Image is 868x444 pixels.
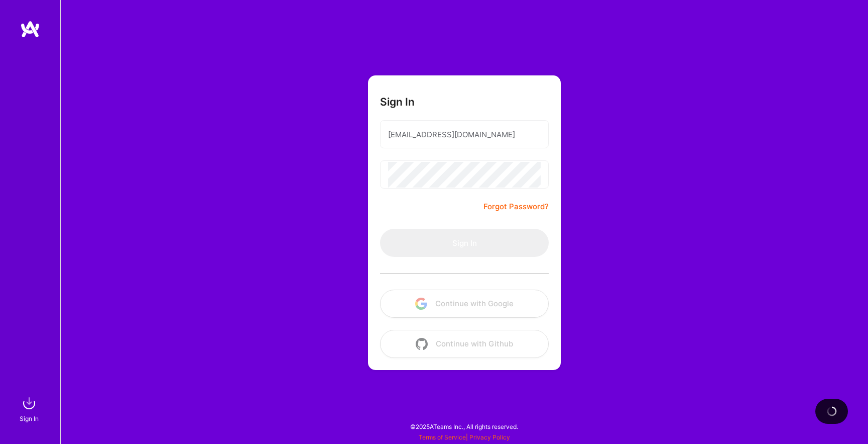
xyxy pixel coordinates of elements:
button: Continue with Google [380,290,549,318]
div: Sign In [20,413,39,424]
a: Terms of Service [419,433,466,441]
a: Privacy Policy [469,433,510,441]
input: Email... [388,122,541,147]
img: logo [20,20,40,38]
a: sign inSign In [21,393,39,424]
button: Sign In [380,229,549,257]
img: icon [415,298,427,310]
img: icon [416,338,428,350]
button: Continue with Github [380,330,549,358]
span: | [419,433,510,441]
h3: Sign In [380,96,415,108]
img: loading [825,404,839,418]
div: © 2025 ATeams Inc., All rights reserved. [60,414,868,439]
a: Forgot Password? [483,201,549,213]
img: sign in [19,393,39,413]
